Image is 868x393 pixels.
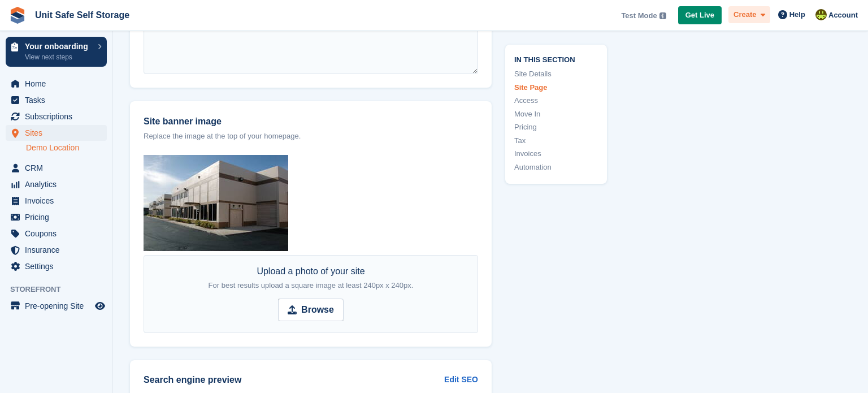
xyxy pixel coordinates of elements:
a: menu [6,242,107,258]
a: menu [6,160,107,176]
a: menu [6,125,107,141]
span: Pre-opening Site [25,298,93,314]
label: Site banner image [144,115,478,128]
a: Site Details [514,68,598,80]
span: Subscriptions [25,109,93,124]
a: Edit SEO [444,374,478,386]
img: Jeff Bodenmuller [815,9,827,20]
a: menu [6,298,107,314]
a: Get Live [678,6,722,25]
a: Unit Safe Self Storage [31,6,134,24]
span: For best results upload a square image at least 240px x 240px. [209,281,414,290]
a: menu [6,226,107,241]
img: demo-location-demo-town-banner.jpg [144,155,288,251]
a: menu [6,209,107,225]
span: Coupons [25,226,93,241]
a: Tax [514,135,598,146]
a: menu [6,109,107,124]
span: Home [25,76,93,92]
span: Storefront [10,284,112,295]
span: Insurance [25,242,93,258]
a: Move In [514,108,598,119]
a: menu [6,92,107,108]
a: Demo Location [26,142,107,153]
a: menu [6,176,107,192]
a: menu [6,193,107,209]
span: Pricing [25,209,93,225]
h2: Search engine preview [144,375,444,385]
span: Test Mode [621,10,657,21]
a: Your onboarding View next steps [6,37,107,67]
img: stora-icon-8386f47178a22dfd0bd8f6a31ec36ba5ce8667c1dd55bd0f319d3a0aa187defe.svg [9,7,26,24]
span: Help [789,9,805,20]
span: Analytics [25,176,93,192]
a: Invoices [514,148,598,159]
a: Pricing [514,122,598,133]
a: Access [514,95,598,106]
strong: Browse [301,303,334,317]
div: Upload a photo of your site [209,265,414,292]
input: Browse [278,299,344,321]
span: Settings [25,258,93,274]
a: menu [6,258,107,274]
p: Replace the image at the top of your homepage. [144,131,478,142]
span: Create [734,9,756,20]
span: Tasks [25,92,93,108]
a: Preview store [93,299,107,313]
a: Site Page [514,81,598,93]
p: Your onboarding [25,42,92,50]
span: Invoices [25,193,93,209]
span: Sites [25,125,93,141]
span: CRM [25,160,93,176]
span: Account [828,10,858,21]
span: In this section [514,53,598,64]
a: Automation [514,161,598,172]
span: Get Live [685,10,714,21]
p: View next steps [25,52,92,62]
img: icon-info-grey-7440780725fd019a000dd9b08b2336e03edf1995a4989e88bcd33f0948082b44.svg [659,12,666,19]
a: menu [6,76,107,92]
